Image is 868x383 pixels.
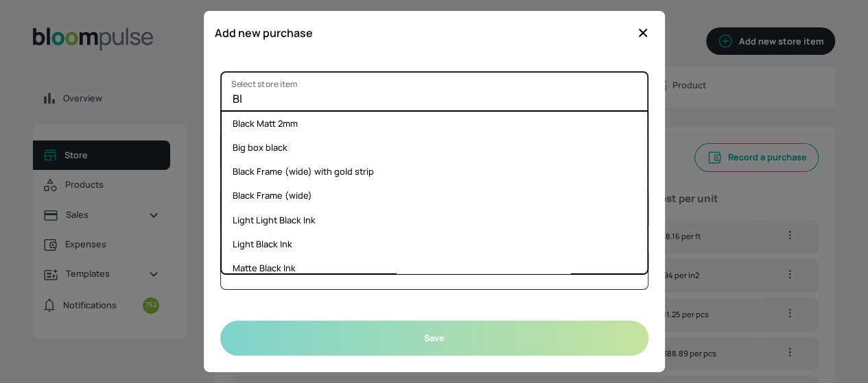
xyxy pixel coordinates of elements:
[220,71,648,115] input: Start typing to filter store items
[222,184,647,208] li: Black Frame (wide)
[222,232,647,256] li: Light Black Ink
[222,136,647,160] li: Big box black
[222,112,647,136] li: Black Matt 2mm
[220,321,648,356] button: Save
[222,256,647,280] li: Matte Black Ink
[222,208,647,232] li: Light Light Black Ink
[215,25,632,41] h3: Add new purchase
[231,262,237,275] span: ₦
[222,160,647,184] li: Black Frame (wide) with gold strip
